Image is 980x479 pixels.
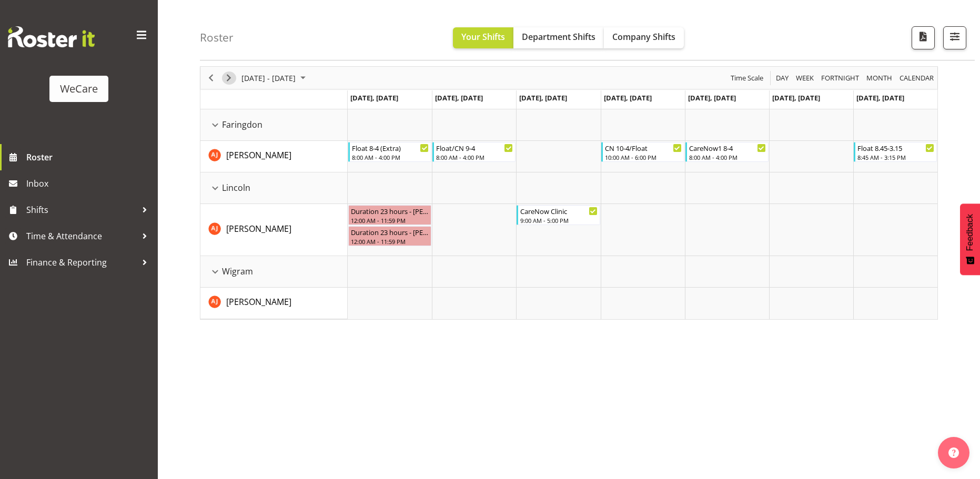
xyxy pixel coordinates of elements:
img: help-xxl-2.png [948,447,959,458]
span: Time Scale [730,72,764,85]
div: Amy Johannsen"s event - CareNow Clinic Begin From Wednesday, October 1, 2025 at 9:00:00 AM GMT+13... [517,205,600,225]
td: Faringdon resource [200,109,348,141]
div: Amy Johannsen"s event - CareNow1 8-4 Begin From Friday, October 3, 2025 at 8:00:00 AM GMT+13:00 E... [685,142,769,162]
td: Amy Johannsen resource [200,141,348,172]
div: WeCare [60,81,98,97]
img: Rosterit website logo [8,26,95,47]
td: Amy Johannsen resource [200,204,348,256]
div: Amy Johannsen"s event - Float 8.45-3.15 Begin From Sunday, October 5, 2025 at 8:45:00 AM GMT+13:0... [854,142,937,162]
a: [PERSON_NAME] [226,222,291,235]
span: [DATE], [DATE] [604,93,652,103]
button: Timeline Day [774,72,791,85]
div: Float 8.45-3.15 [857,142,934,153]
span: Finance & Reporting [26,254,137,270]
span: Inbox [26,176,153,191]
span: [DATE] - [DATE] [240,72,297,85]
div: Timeline Week of September 30, 2025 [200,66,938,320]
div: 12:00 AM - 11:59 PM [351,237,429,246]
button: Department Shifts [513,27,604,48]
h4: Roster [200,32,234,44]
span: Faringdon [222,118,262,131]
span: Roster [26,149,153,165]
div: Amy Johannsen"s event - Float 8-4 (Extra) Begin From Monday, September 29, 2025 at 8:00:00 AM GMT... [348,142,431,162]
span: Week [795,72,815,85]
span: calendar [898,72,935,85]
div: Amy Johannsen"s event - CN 10-4/Float Begin From Thursday, October 2, 2025 at 10:00:00 AM GMT+13:... [601,142,684,162]
button: Sep 29 - Oct 05, 2025 [240,72,310,85]
button: Timeline Month [865,72,894,85]
div: Amy Johannsen"s event - Duration 23 hours - Amy Johannsen Begin From Monday, September 29, 2025 a... [348,205,431,225]
div: Duration 23 hours - [PERSON_NAME] [351,206,429,216]
td: Lincoln resource [200,172,348,204]
span: Feedback [965,214,975,251]
div: Amy Johannsen"s event - Float/CN 9-4 Begin From Tuesday, September 30, 2025 at 8:00:00 AM GMT+13:... [432,142,516,162]
div: 8:00 AM - 4:00 PM [436,153,513,161]
div: Previous [202,67,220,89]
span: Shifts [26,202,137,218]
td: Amy Johannsen resource [200,288,348,319]
button: Company Shifts [604,27,684,48]
div: 8:00 AM - 4:00 PM [689,153,766,161]
span: Your Shifts [461,31,505,43]
a: [PERSON_NAME] [226,149,291,161]
div: 12:00 AM - 11:59 PM [351,216,429,225]
button: Fortnight [820,72,861,85]
button: Month [898,72,936,85]
div: Float/CN 9-4 [436,142,513,153]
span: Fortnight [820,72,860,85]
span: Month [865,72,893,85]
a: [PERSON_NAME] [226,295,291,308]
span: [PERSON_NAME] [226,296,291,308]
div: 10:00 AM - 6:00 PM [605,153,682,161]
button: Feedback - Show survey [960,203,980,275]
div: CareNow1 8-4 [689,142,766,153]
button: Filter Shifts [943,26,966,49]
span: Day [775,72,790,85]
div: Duration 23 hours - [PERSON_NAME] [351,227,429,237]
span: [DATE], [DATE] [519,93,567,103]
span: Lincoln [222,181,250,194]
div: Next [220,67,238,89]
div: CN 10-4/Float [605,142,682,153]
span: Company Shifts [612,31,675,43]
div: 8:00 AM - 4:00 PM [352,153,429,161]
button: Timeline Week [794,72,816,85]
span: [DATE], [DATE] [350,93,398,103]
span: [DATE], [DATE] [772,93,820,103]
button: Previous [204,72,218,85]
span: [DATE], [DATE] [435,93,483,103]
button: Next [222,72,236,85]
span: [PERSON_NAME] [226,149,291,161]
button: Your Shifts [453,27,513,48]
button: Time Scale [729,72,765,85]
span: Department Shifts [522,31,595,43]
table: Timeline Week of September 30, 2025 [348,109,937,319]
div: CareNow Clinic [520,206,597,216]
button: Download a PDF of the roster according to the set date range. [912,26,935,49]
span: Wigram [222,265,253,278]
span: Time & Attendance [26,228,137,244]
div: Amy Johannsen"s event - Duration 23 hours - Amy Johannsen Begin From Monday, September 29, 2025 a... [348,226,431,246]
span: [DATE], [DATE] [856,93,904,103]
span: [DATE], [DATE] [688,93,736,103]
div: 9:00 AM - 5:00 PM [520,216,597,225]
td: Wigram resource [200,256,348,288]
span: [PERSON_NAME] [226,223,291,235]
div: 8:45 AM - 3:15 PM [857,153,934,161]
div: Float 8-4 (Extra) [352,142,429,153]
